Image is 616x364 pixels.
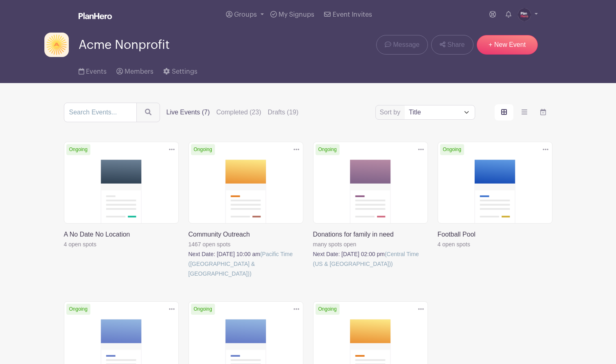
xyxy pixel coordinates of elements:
div: filters [167,107,299,117]
a: Message [376,35,428,55]
a: Members [116,57,153,83]
img: Acme-logo-ph.png [44,33,69,57]
span: Event Invites [333,11,372,18]
span: Settings [172,68,197,75]
span: Acme Nonprofit [79,38,170,52]
img: logo_white-6c42ec7e38ccf1d336a20a19083b03d10ae64f83f12c07503d8b9e83406b4c7d.svg [79,13,112,19]
span: Message [393,40,419,50]
a: Share [431,35,473,55]
label: Sort by [380,107,403,117]
a: + New Event [477,35,538,55]
span: Groups [234,11,257,18]
label: Completed (23) [216,107,261,117]
a: Events [79,57,107,83]
span: Members [125,68,153,75]
span: Share [447,40,465,50]
span: My Signups [278,11,314,18]
div: order and view [495,104,552,121]
label: Live Events (7) [167,107,210,117]
img: PH-Logo-Circle-Centered-Purple.jpg [518,8,531,21]
label: Drafts (19) [268,107,299,117]
input: Search Events... [64,103,137,122]
a: Settings [163,57,197,83]
span: Events [86,68,107,75]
